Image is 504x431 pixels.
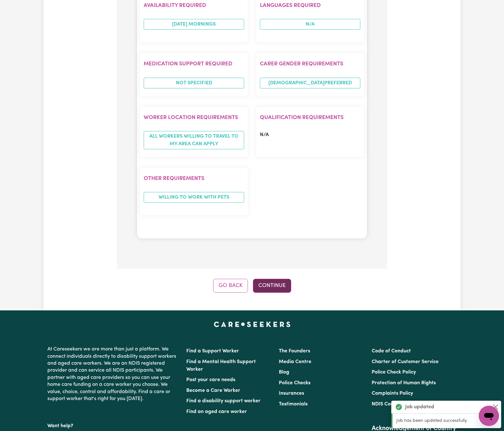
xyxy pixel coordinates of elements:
[144,175,244,182] h2: Other requirements
[372,349,411,354] a: Code of Conduct
[279,402,308,407] a: Testimonials
[492,403,499,411] button: Close
[213,279,248,293] button: Go Back
[144,61,244,67] h2: Medication Support Required
[186,377,235,382] a: Post your care needs
[260,19,360,30] span: N/A
[405,403,434,411] strong: Job updated
[214,322,291,327] a: Careseekers home page
[253,279,291,293] button: Continue
[260,61,360,67] h2: Carer gender requirements
[279,359,311,364] a: Media Centre
[186,349,239,354] a: Find a Support Worker
[47,343,179,405] p: At Careseekers we are more than just a platform. We connect individuals directly to disability su...
[144,19,244,30] li: [DATE] mornings
[144,131,244,149] span: All workers willing to travel to my area can apply
[260,78,360,88] span: [DEMOGRAPHIC_DATA] preferred
[260,2,360,9] h2: Languages required
[186,409,247,414] a: Find an aged care worker
[260,114,360,121] h2: Qualification requirements
[372,391,413,396] a: Complaints Policy
[144,2,244,9] h2: Availability required
[372,380,436,386] a: Protection of Human Rights
[144,78,244,88] span: Not specified
[186,398,261,404] a: Find a disability support worker
[186,388,240,393] a: Become a Care Worker
[279,380,310,386] a: Police Checks
[144,192,244,203] li: Willing to work with pets
[144,114,244,121] h2: Worker location requirements
[47,420,179,429] p: Want help?
[279,349,310,354] a: The Founders
[279,391,304,396] a: Insurances
[396,417,497,424] p: Job has been updated successfully.
[372,359,439,364] a: Charter of Customer Service
[186,359,256,372] a: Find a Mental Health Support Worker
[279,370,289,375] a: Blog
[372,402,423,407] a: NDIS Code of Conduct
[372,370,416,375] a: Police Check Policy
[260,132,269,137] span: N/A
[479,406,499,426] iframe: Button to launch messaging window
